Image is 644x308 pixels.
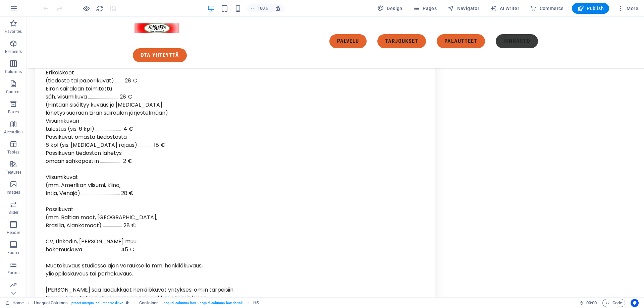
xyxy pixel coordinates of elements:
[411,3,439,14] button: Pages
[577,5,604,12] span: Publish
[161,299,243,307] span: . unequal-columns-box .unequal-columns-box-shrink
[602,299,625,307] button: Code
[6,89,21,95] p: Content
[617,5,638,12] span: More
[5,170,21,175] p: Features
[5,29,22,34] p: Favorites
[631,299,639,307] button: Usercentrics
[275,5,281,11] i: On resize automatically adjust zoom level to fit chosen device.
[253,299,259,307] span: Click to select. Double-click to edit
[490,5,519,12] span: AI Writer
[413,5,437,12] span: Pages
[591,300,592,305] span: :
[257,4,268,12] h6: 100%
[5,49,22,54] p: Elements
[487,3,522,14] button: AI Writer
[7,270,19,275] p: Forms
[8,210,19,215] p: Slider
[7,250,19,255] p: Footer
[8,109,19,115] p: Boxes
[96,5,104,12] i: Reload page
[375,3,405,14] button: Design
[4,129,23,135] p: Accordion
[34,299,68,307] span: Click to select. Double-click to edit
[139,299,158,307] span: Click to select. Double-click to edit
[614,3,641,14] button: More
[7,190,20,195] p: Images
[126,301,129,305] i: This element is a customizable preset
[447,5,479,12] span: Navigator
[7,230,20,235] p: Header
[530,5,564,12] span: Commerce
[445,3,482,14] button: Navigator
[82,4,90,12] button: Click here to leave preview mode and continue editing
[377,5,402,12] span: Design
[96,4,104,12] button: reload
[527,3,567,14] button: Commerce
[5,299,24,307] a: Click to cancel selection. Double-click to open Pages
[579,299,597,307] h6: Session time
[5,69,22,74] p: Columns
[34,299,259,307] nav: breadcrumb
[586,299,597,307] span: 00 00
[605,299,622,307] span: Code
[375,3,405,14] div: Design (Ctrl+Alt+Y)
[247,4,271,12] button: 100%
[7,149,19,155] p: Tables
[70,299,123,307] span: . preset-unequal-columns-v2-drive
[572,3,609,14] button: Publish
